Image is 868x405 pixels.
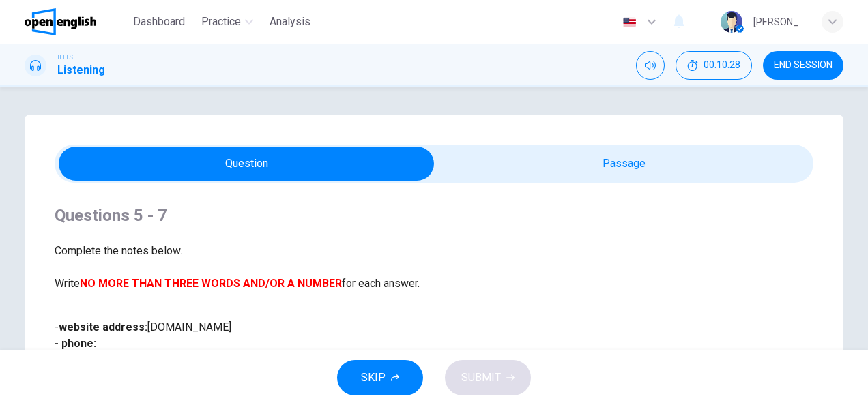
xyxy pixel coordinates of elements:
span: Dashboard [133,14,185,30]
b: website address: [59,320,147,333]
div: Mute [636,51,665,80]
span: IELTS [57,52,73,62]
button: END SESSION [763,51,843,80]
a: OpenEnglish logo [25,8,128,35]
img: OpenEnglish logo [25,8,96,35]
span: SKIP [361,368,386,387]
h4: Questions 5 - 7 [55,205,813,226]
span: Complete the notes below. Write for each answer. [55,244,420,290]
span: 00:10:28 [704,60,740,71]
span: Analysis [270,14,310,30]
button: Analysis [264,10,316,34]
button: Practice [196,10,259,34]
img: Profile picture [721,11,742,33]
button: 00:10:28 [676,51,752,80]
b: NO MORE THAN THREE WORDS AND/OR A NUMBER [80,277,342,290]
img: en [621,17,638,27]
button: Dashboard [128,10,190,34]
span: - [DOMAIN_NAME] [55,320,231,350]
div: [PERSON_NAME] [753,14,805,30]
div: Hide [676,51,752,80]
button: SKIP [337,360,423,395]
b: - phone: [55,337,96,350]
span: END SESSION [774,60,833,71]
h1: Listening [57,62,105,78]
span: Practice [201,14,241,30]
